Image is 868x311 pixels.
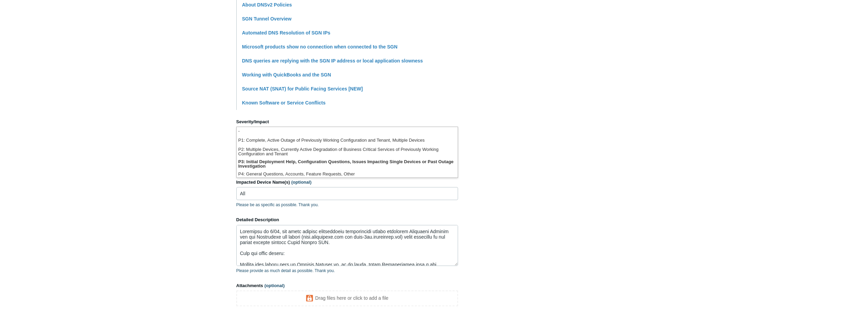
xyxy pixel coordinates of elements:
[264,283,284,288] span: (optional)
[237,145,458,158] li: P2: Multiple Devices, Currently Active Degradation of Business Critical Services of Previously Wo...
[242,44,398,50] a: Microsoft products show no connection when connected to the SGN
[236,118,458,125] label: Severity/Impact
[236,179,458,186] label: Impacted Device Name(s)
[236,202,458,208] p: Please be as specific as possible. Thank you.
[242,72,331,77] a: Working with QuickBooks and the SGN
[236,268,458,274] p: Please provide as much detail as possible. Thank you.
[236,216,458,223] label: Detailed Description
[237,170,458,179] li: P4: General Questions, Accounts, Feature Requests, Other
[237,127,458,136] li: -
[242,100,326,105] a: Known Software or Service Conflicts
[236,282,458,289] label: Attachments
[237,158,458,170] li: P3: Initial Deployment Help, Configuration Questions, Issues Impacting Single Devices or Past Out...
[242,58,423,63] a: DNS queries are replying with the SGN IP address or local application slowness
[237,136,458,145] li: P1: Complete, Active Outage of Previously Working Configuration and Tenant, Multiple Devices
[242,16,292,22] a: SGN Tunnel Overview
[242,2,292,8] a: About DNSv2 Policies
[242,86,363,91] a: Source NAT (SNAT) for Public Facing Services [NEW]
[291,180,311,185] span: (optional)
[242,30,330,36] a: Automated DNS Resolution of SGN IPs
